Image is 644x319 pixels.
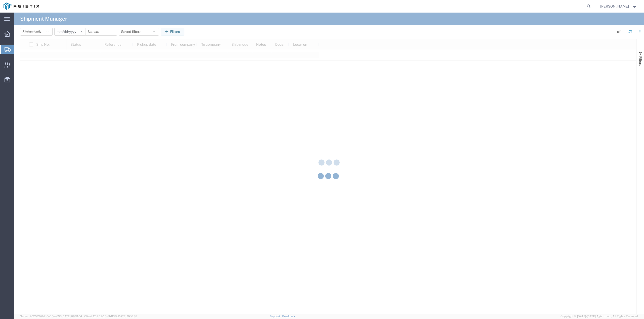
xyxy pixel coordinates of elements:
[84,315,137,318] span: Client: 2025.20.0-8b113f4
[4,3,39,10] img: logo
[600,3,637,9] button: [PERSON_NAME]
[62,315,82,318] span: [DATE] 09:51:04
[270,315,282,318] a: Support
[560,314,638,318] span: Copyright © [DATE]-[DATE] Agistix Inc., All Rights Reserved
[20,315,82,318] span: Server: 2025.20.0-710e05ee653
[117,315,137,318] span: [DATE] 10:16:38
[600,4,629,9] span: Lisa Phan
[282,315,295,318] a: Feedback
